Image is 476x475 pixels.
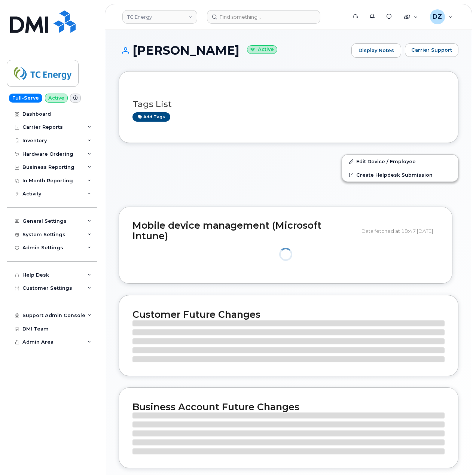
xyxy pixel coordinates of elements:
h2: Business Account Future Changes [132,401,445,412]
a: Add tags [132,112,170,122]
a: Edit Device / Employee [342,155,458,168]
button: Carrier Support [405,43,458,57]
a: Create Helpdesk Submission [342,168,458,182]
h3: Tags List [132,100,445,109]
h2: Customer Future Changes [132,309,445,320]
small: Active [247,45,277,54]
h1: [PERSON_NAME] [119,44,348,57]
div: Data fetched at 18:47 [DATE] [361,224,439,238]
span: Carrier Support [411,46,452,54]
h2: Mobile device management (Microsoft Intune) [132,220,356,241]
a: Display Notes [351,43,401,58]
